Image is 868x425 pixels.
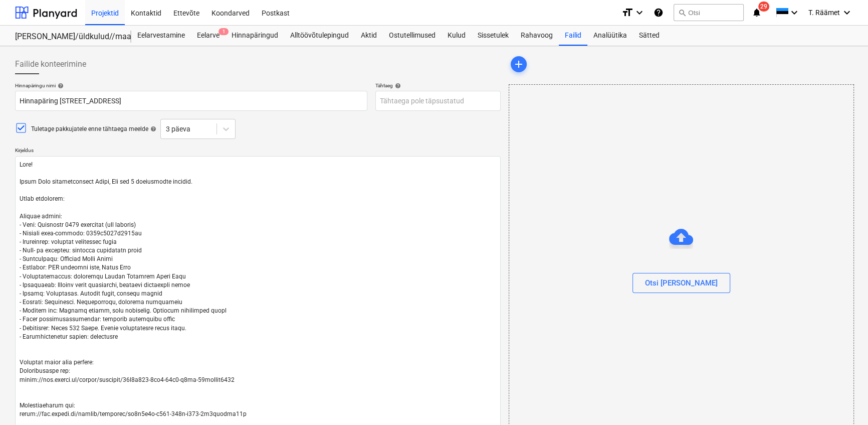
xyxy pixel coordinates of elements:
[442,26,472,46] a: Kulud
[758,2,769,12] span: 29
[515,26,559,46] a: Rahavoog
[191,26,226,46] a: Eelarve1
[355,26,383,46] a: Aktid
[15,32,119,42] div: [PERSON_NAME]/üldkulud//maatööd (2101817//2101766)
[654,7,664,19] i: Abikeskus
[633,7,645,19] i: keyboard_arrow_down
[226,26,284,46] a: Hinnapäringud
[633,26,666,46] a: Sätted
[375,82,501,89] div: Tähtaeg
[15,147,501,156] p: Kirjeldus
[818,377,868,425] iframe: Chat Widget
[15,91,367,111] input: Dokumendi nimi
[393,83,401,89] span: help
[219,28,229,35] span: 1
[752,7,762,19] i: notifications
[375,91,501,111] input: Tähtaega pole täpsustatud
[191,26,226,46] div: Eelarve
[56,83,64,89] span: help
[645,276,718,290] div: Otsi [PERSON_NAME]
[31,125,156,133] div: Tuletage pakkujatele enne tähtaega meelde
[15,82,367,89] div: Hinnapäringu nimi
[808,9,840,17] span: T. Räämet
[15,58,86,70] span: Failide konteerimine
[621,7,633,19] i: format_size
[148,126,156,132] span: help
[559,26,587,46] a: Failid
[587,26,633,46] a: Analüütika
[383,26,442,46] a: Ostutellimused
[131,26,191,46] a: Eelarvestamine
[678,9,686,17] span: search
[788,7,800,19] i: keyboard_arrow_down
[632,273,730,293] button: Otsi [PERSON_NAME]
[674,4,744,21] button: Otsi
[284,26,355,46] a: Alltöövõtulepingud
[513,58,525,70] span: add
[841,7,853,19] i: keyboard_arrow_down
[472,26,515,46] a: Sissetulek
